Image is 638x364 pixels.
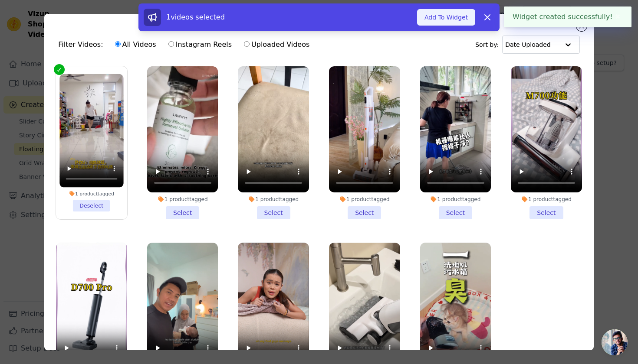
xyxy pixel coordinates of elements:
[243,39,310,50] label: Uploaded Videos
[147,196,218,203] div: 1 product tagged
[59,191,123,197] div: 1 product tagged
[613,12,623,22] button: Close
[329,196,400,203] div: 1 product tagged
[417,9,475,26] button: Add To Widget
[602,329,628,355] div: Open chat
[168,39,232,50] label: Instagram Reels
[511,196,582,203] div: 1 product tagged
[420,196,491,203] div: 1 product tagged
[58,35,314,55] div: Filter Videos:
[166,13,225,21] span: 1 videos selected
[475,36,580,54] div: Sort by:
[238,196,309,203] div: 1 product tagged
[115,39,157,50] label: All Videos
[504,6,631,27] div: Widget created successfully!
